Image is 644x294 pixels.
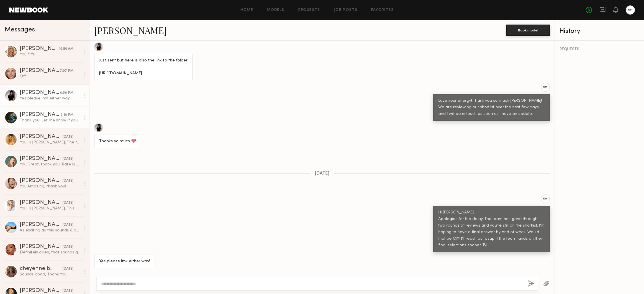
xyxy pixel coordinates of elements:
div: History [559,28,639,35]
div: Definitely open, that sounds great! Appreciate it! [20,250,81,255]
a: Favorites [371,8,394,12]
a: Models [267,8,284,12]
div: [PERSON_NAME] [20,244,63,250]
div: [PERSON_NAME] [20,200,63,206]
div: [DATE] [63,178,73,184]
div: [PERSON_NAME] [20,288,63,294]
div: Just sent but here is also the link to the folder [URL][DOMAIN_NAME] [99,57,187,77]
div: Thank you! Let me know if you need anything else JC! [20,118,81,123]
div: You: Hi [PERSON_NAME], The team has already made their selects and I wasn't able to buy more time... [20,140,81,145]
div: Thanks so much 💖 [99,138,136,145]
div: [PERSON_NAME] [20,112,61,118]
div: [DATE] [63,244,73,250]
div: 5:18 PM [61,112,73,118]
span: Messages [5,27,35,33]
div: Yes please lmk either way! [20,96,81,101]
div: [PERSON_NAME] [20,46,59,52]
div: Yes please lmk either way! [99,258,150,265]
div: [PERSON_NAME] [20,178,63,184]
div: REQUESTS [559,47,639,51]
div: Hi [PERSON_NAME]! Apologies for the delay. The team has gone through two rounds of reviews and yo... [438,209,545,249]
div: [DATE] [63,266,73,272]
div: 6:58 PM [60,90,73,96]
button: Book model [506,25,550,36]
span: [DATE] [315,171,329,176]
div: [DATE] [63,222,73,228]
div: Sounds good, Thank You! [20,272,81,277]
div: [DATE] [63,288,73,294]
div: [PERSON_NAME] [20,68,60,74]
div: 10:50 AM [59,46,73,52]
a: Job Posts [334,8,358,12]
div: You: Amazing, thank you! [20,184,81,189]
div: [PERSON_NAME] [20,222,63,228]
div: [PERSON_NAME] [20,156,63,162]
div: [PERSON_NAME] [20,134,63,140]
div: cheyenne b. [20,266,63,272]
div: Love your energy! Thank you so much [PERSON_NAME]! We are reviewing our shortlist over the next f... [438,98,545,117]
div: [DATE] [63,156,73,162]
a: Home [241,8,253,12]
div: You: Great, thank you! Rate is TBD but at a minimum we would meet the rate listed on your Newbook... [20,162,81,167]
div: As exciting as this sounds & as much as I’d love to work with you, I don’t think my hair could ha... [20,228,81,233]
a: Book model [506,27,550,32]
a: Requests [298,8,320,12]
div: [PERSON_NAME] [20,90,60,96]
a: [PERSON_NAME] [94,24,167,36]
div: You: *it's [20,52,81,57]
div: [DATE] [63,134,73,140]
div: You: Hi [PERSON_NAME], This is JC from K18 Hair. We came across your profile and wanted to reach ... [20,206,81,211]
div: 7:07 PM [60,68,73,74]
div: [DATE] [63,200,73,206]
